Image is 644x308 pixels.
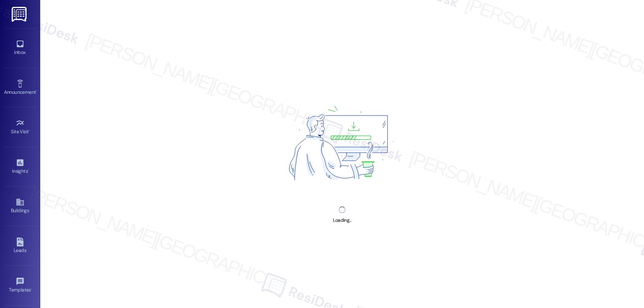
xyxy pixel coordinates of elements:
span: • [36,88,37,94]
a: Insights • [4,156,36,178]
a: Leads [4,235,36,257]
div: Loading... [333,216,351,225]
img: ResiDesk Logo [12,7,28,22]
a: Buildings [4,195,36,217]
a: Site Visit • [4,116,36,138]
span: • [28,167,29,173]
a: Inbox [4,37,36,59]
a: Templates • [4,275,36,296]
span: • [29,128,30,133]
span: • [31,286,32,291]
